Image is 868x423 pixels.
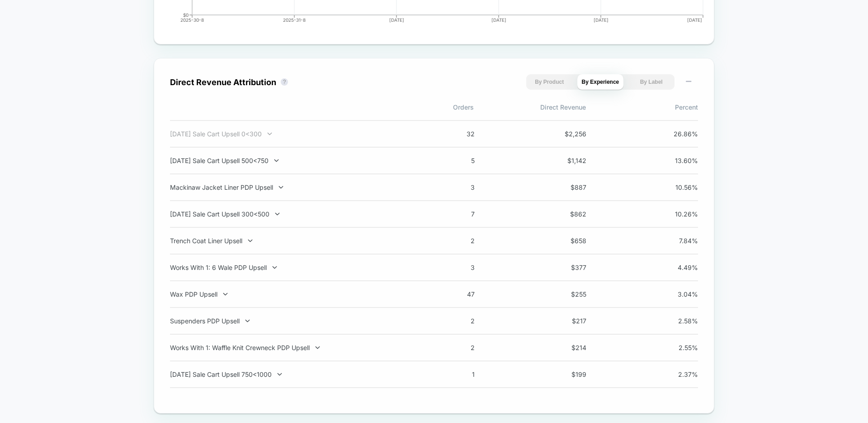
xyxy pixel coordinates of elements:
tspan: [DATE] [491,17,506,23]
div: Trench Coat Liner Upsell [170,237,408,245]
span: $ 199 [546,370,586,378]
div: Works With 1: Waffle Knit Crewneck PDP Upsell [170,344,408,351]
div: Suspenders PDP Upsell [170,317,408,325]
div: Mackinaw Jacket Liner PDP Upsell [170,183,408,191]
span: 2 [434,344,475,351]
span: $ 2,256 [546,130,586,138]
span: 2 [434,317,475,325]
span: 5 [434,157,475,164]
span: 26.86 % [657,130,698,138]
span: 2 [434,237,475,245]
button: By Experience [577,74,624,90]
span: 1 [434,370,475,378]
span: Direct Revenue [474,103,586,111]
span: $ 214 [546,344,586,351]
span: $ 862 [546,210,586,218]
span: 13.60 % [657,157,698,164]
span: 7.84 % [657,237,698,245]
span: $ 255 [546,290,586,298]
span: $ 658 [546,237,586,245]
div: Works With 1: 6 Wale PDP Upsell [170,264,408,271]
span: 10.26 % [657,210,698,218]
tspan: $0 [183,12,189,18]
div: [DATE] Sale Cart Upsell 0<300 [170,130,408,138]
span: 4.49 % [657,264,698,271]
button: By Product [526,74,573,90]
span: 2.55 % [657,344,698,351]
span: $ 1,142 [546,157,586,164]
span: $ 887 [546,183,586,191]
span: $ 217 [546,317,586,325]
div: [DATE] Sale Cart Upsell 300<500 [170,210,408,218]
div: [DATE] Sale Cart Upsell 750<1000 [170,370,408,378]
tspan: 2025-30-8 [180,17,204,23]
tspan: [DATE] [594,17,609,23]
span: $ 377 [546,264,586,271]
div: Direct Revenue Attribution [170,77,276,87]
button: By Label [628,74,675,90]
div: Wax PDP Upsell [170,290,408,298]
span: 3 [434,183,475,191]
tspan: 2025-31-8 [283,17,306,23]
span: 3.04 % [657,290,698,298]
span: 3 [434,264,475,271]
span: Orders [362,103,474,111]
span: Percent [586,103,698,111]
span: 7 [434,210,475,218]
div: [DATE] Sale Cart Upsell 500<750 [170,157,408,164]
button: ? [281,78,288,86]
span: 47 [434,290,475,298]
span: 2.37 % [657,370,698,378]
span: 10.56 % [657,183,698,191]
tspan: [DATE] [687,17,702,23]
tspan: [DATE] [389,17,404,23]
span: 32 [434,130,475,138]
span: 2.58 % [657,317,698,325]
